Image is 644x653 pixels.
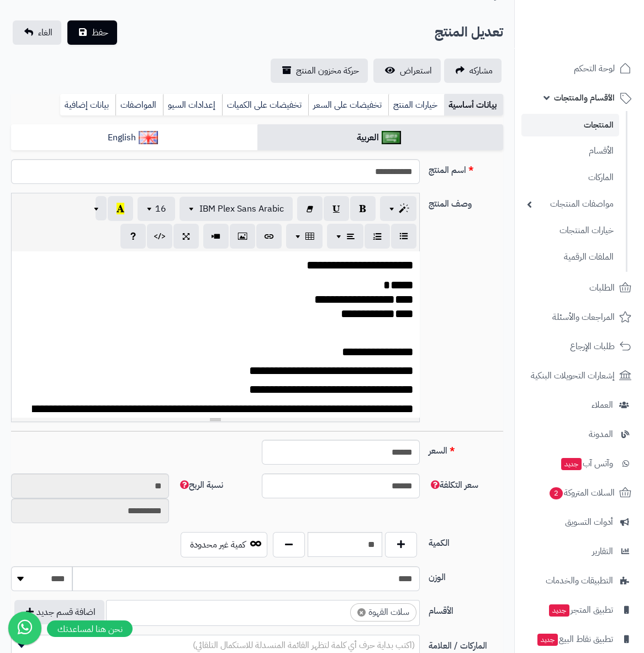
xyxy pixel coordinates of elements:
[350,603,416,622] li: سلات القهوة
[115,94,163,116] a: المواصفات
[589,426,613,442] span: المدونة
[67,20,117,45] button: حفظ
[521,480,637,506] a: السلات المتروكة2
[400,64,432,77] span: استعراض
[550,487,563,499] span: 2
[521,597,637,623] a: تطبيق المتجرجديد
[531,368,615,383] span: إشعارات التحويلات البنكية
[424,566,508,584] label: الوزن
[521,450,637,477] a: وآتس آبجديد
[424,440,508,457] label: السعر
[444,59,502,83] a: مشاركه
[11,124,257,151] a: English
[521,392,637,418] a: العملاء
[521,275,637,301] a: الطلبات
[536,631,613,647] span: تطبيق نقاط البيع
[549,604,569,617] span: جديد
[521,362,637,389] a: إشعارات التحويلات البنكية
[139,131,158,144] img: English
[552,309,615,325] span: المراجعات والأسئلة
[424,193,508,210] label: وصف المنتج
[38,26,52,39] span: الغاء
[521,245,619,269] a: الملفات الرقمية
[521,509,637,535] a: أدوات التسويق
[537,634,558,646] span: جديد
[548,602,613,618] span: تطبيق المتجر
[296,64,359,77] span: حركة مخزون المنتج
[178,478,223,492] span: نسبة الربح
[521,421,637,447] a: المدونة
[424,600,508,618] label: الأقسام
[257,124,504,151] a: العربية
[193,639,415,652] span: (اكتب بداية حرف أي كلمة لتظهر القائمة المنسدلة للاستكمال التلقائي)
[521,55,637,82] a: لوحة التحكم
[521,114,619,136] a: المنتجات
[574,61,615,76] span: لوحة التحكم
[444,94,503,116] a: بيانات أساسية
[308,94,388,116] a: تخفيضات على السعر
[521,192,619,216] a: مواصفات المنتجات
[592,397,613,413] span: العملاء
[155,202,166,215] span: 16
[546,573,613,588] span: التطبيقات والخدمات
[163,94,222,116] a: إعدادات السيو
[382,131,401,144] img: العربية
[554,90,615,106] span: الأقسام والمنتجات
[521,626,637,652] a: تطبيق نقاط البيعجديد
[373,59,441,83] a: استعراض
[569,8,634,31] img: logo-2.png
[570,339,615,354] span: طلبات الإرجاع
[14,600,104,624] button: اضافة قسم جديد
[521,538,637,565] a: التقارير
[592,544,613,559] span: التقارير
[138,197,175,221] button: 16
[424,532,508,550] label: الكمية
[13,20,61,45] a: الغاء
[521,166,619,189] a: الماركات
[521,139,619,163] a: الأقسام
[521,333,637,360] a: طلبات الإرجاع
[271,59,368,83] a: حركة مخزون المنتج
[560,456,613,471] span: وآتس آب
[424,159,508,177] label: اسم المنتج
[429,478,478,492] span: سعر التكلفة
[199,202,284,215] span: IBM Plex Sans Arabic
[521,219,619,243] a: خيارات المنتجات
[589,280,615,296] span: الطلبات
[180,197,293,221] button: IBM Plex Sans Arabic
[521,304,637,330] a: المراجعات والأسئلة
[565,514,613,530] span: أدوات التسويق
[548,485,615,501] span: السلات المتروكة
[521,567,637,594] a: التطبيقات والخدمات
[357,608,366,617] span: ×
[469,64,493,77] span: مشاركه
[60,94,115,116] a: بيانات إضافية
[388,94,444,116] a: خيارات المنتج
[561,458,582,470] span: جديد
[92,26,108,39] span: حفظ
[435,21,503,44] h2: تعديل المنتج
[222,94,308,116] a: تخفيضات على الكميات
